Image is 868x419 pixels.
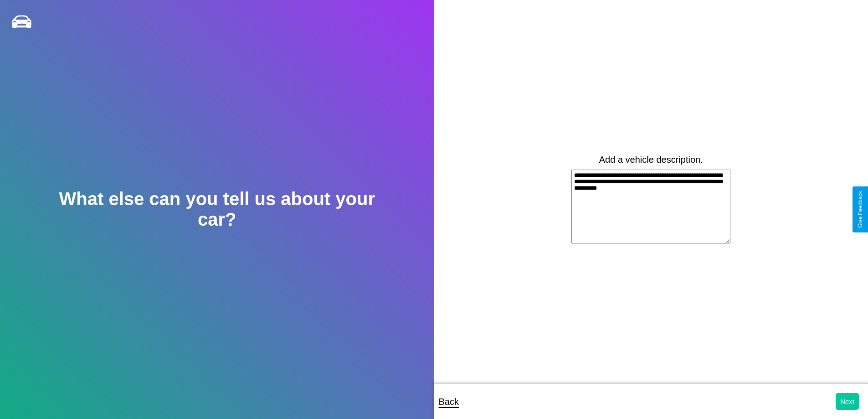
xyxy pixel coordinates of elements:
[836,393,859,410] button: Next
[439,393,459,410] p: Back
[857,191,863,228] div: Give Feedback
[43,189,390,230] h2: What else can you tell us about your car?
[599,155,703,165] label: Add a vehicle description.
